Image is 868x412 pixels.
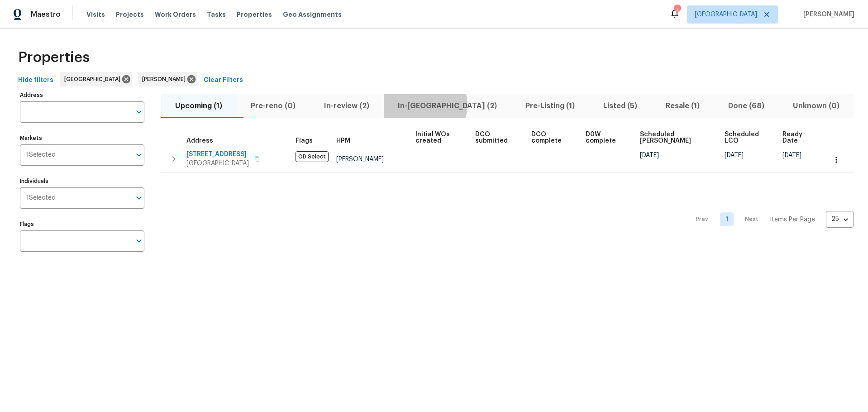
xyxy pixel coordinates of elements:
span: [GEOGRAPHIC_DATA] [186,159,249,168]
span: 1 Selected [26,151,56,159]
label: Markets [20,135,144,141]
span: Listed (5) [594,100,646,112]
button: Clear Filters [200,72,247,89]
div: 25 [826,207,854,231]
span: Pre-Listing (1) [517,100,584,112]
span: Initial WOs created [415,131,460,144]
span: [PERSON_NAME] [800,10,854,19]
button: Open [133,149,145,161]
span: Properties [18,53,90,62]
span: Tasks [207,11,226,18]
span: Scheduled [PERSON_NAME] [640,131,710,144]
span: [DATE] [640,152,659,158]
span: Scheduled LCO [725,131,767,144]
span: OD Select [296,151,329,162]
span: D0W complete [586,131,625,144]
span: Upcoming (1) [167,100,231,112]
span: [GEOGRAPHIC_DATA] [64,75,124,84]
span: Work Orders [155,10,196,19]
span: Ready Date [782,131,811,144]
button: Open [133,192,145,204]
span: [STREET_ADDRESS] [186,150,249,159]
nav: Pagination Navigation [687,178,854,261]
span: Properties [237,10,272,19]
span: Visits [86,10,105,19]
span: HPM [336,138,350,144]
span: Done (68) [719,100,773,112]
span: Pre-reno (0) [242,100,305,112]
span: Resale (1) [657,100,708,112]
span: Hide filters [18,75,53,86]
button: Hide filters [14,72,57,89]
span: [DATE] [782,152,801,158]
span: Unknown (0) [784,100,848,112]
span: Clear Filters [204,75,243,86]
span: [DATE] [725,152,744,158]
span: Flags [296,138,313,144]
span: [GEOGRAPHIC_DATA] [695,10,757,19]
label: Address [20,92,144,98]
p: Items Per Page [770,215,815,224]
span: Geo Assignments [283,10,342,19]
span: In-[GEOGRAPHIC_DATA] (2) [389,100,506,112]
button: Open [133,235,145,247]
span: Maestro [31,10,61,19]
span: DCO submitted [475,131,516,144]
span: [PERSON_NAME] [336,156,384,163]
div: [PERSON_NAME] [138,72,197,86]
span: 1 Selected [26,194,56,202]
button: Open [133,105,145,118]
span: [PERSON_NAME] [142,75,189,84]
div: 7 [674,5,680,14]
span: Projects [116,10,144,19]
a: Goto page 1 [720,212,734,226]
span: DCO complete [531,131,570,144]
div: [GEOGRAPHIC_DATA] [60,72,132,86]
span: In-review (2) [315,100,378,112]
span: Address [186,138,213,144]
label: Flags [20,221,144,227]
label: Individuals [20,178,144,184]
